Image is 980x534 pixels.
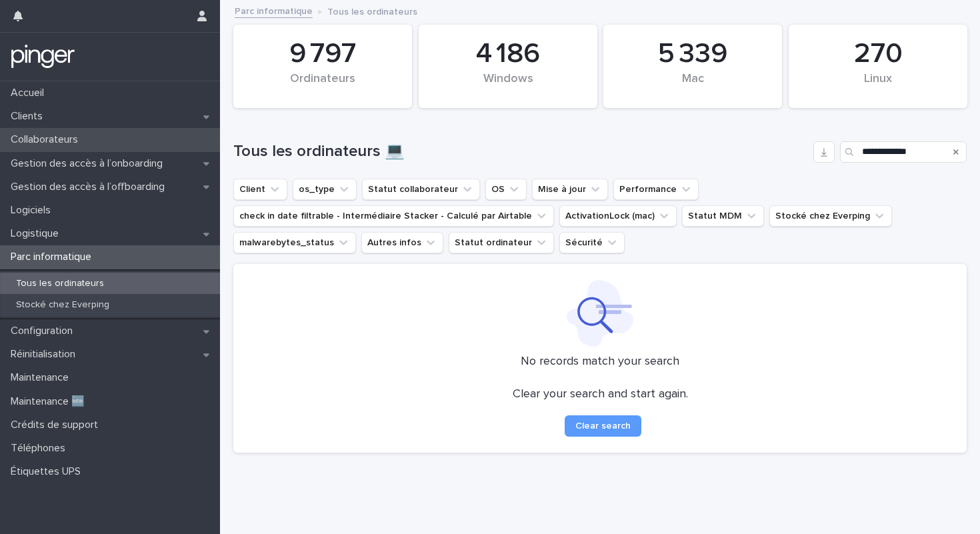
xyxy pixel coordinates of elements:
[575,421,631,431] span: Clear search
[249,355,951,369] p: No records match your search
[811,37,945,71] div: 270
[5,133,89,146] p: Collaborateurs
[485,179,527,200] button: OS
[5,371,79,384] p: Maintenance
[256,37,389,71] div: 9 797
[532,179,608,200] button: Mise à jour
[5,227,69,240] p: Logistique
[840,141,967,163] input: Search
[327,3,417,18] p: Tous les ordinateurs
[362,179,480,200] button: Statut collaborateur
[361,232,443,253] button: Autres infos
[5,110,53,123] p: Clients
[811,72,945,100] div: Linux
[5,325,83,337] p: Configuration
[235,3,313,18] a: Parc informatique
[233,179,287,200] button: Client
[5,395,95,408] p: Maintenance 🆕
[441,72,575,100] div: Windows
[626,37,759,71] div: 5 339
[233,205,554,227] button: check in date filtrable - Intermédiaire Stacker - Calculé par Airtable
[5,299,120,311] p: Stocké chez Everping
[559,205,677,227] button: ActivationLock (mac)
[682,205,764,227] button: Statut MDM
[5,278,115,289] p: Tous les ordinateurs
[449,232,554,253] button: Statut ordinateur
[613,179,699,200] button: Performance
[5,87,55,99] p: Accueil
[256,72,389,100] div: Ordinateurs
[5,442,76,455] p: Téléphones
[769,205,892,227] button: Stocké chez Everping
[559,232,625,253] button: Sécurité
[513,387,688,402] p: Clear your search and start again.
[233,142,808,161] h1: Tous les ordinateurs 💻
[293,179,357,200] button: os_type
[565,415,641,437] button: Clear search
[233,232,356,253] button: malwarebytes_status
[5,419,109,431] p: Crédits de support
[5,204,61,217] p: Logiciels
[11,43,75,70] img: mTgBEunGTSyRkCgitkcU
[5,157,173,170] p: Gestion des accès à l’onboarding
[5,251,102,263] p: Parc informatique
[5,181,175,193] p: Gestion des accès à l’offboarding
[5,465,91,478] p: Étiquettes UPS
[441,37,575,71] div: 4 186
[5,348,86,361] p: Réinitialisation
[626,72,759,100] div: Mac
